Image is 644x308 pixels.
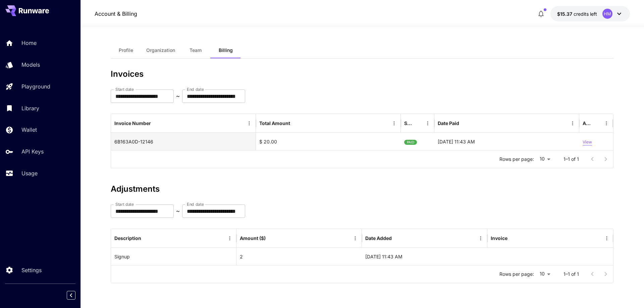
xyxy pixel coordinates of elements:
[95,10,137,18] nav: breadcrumb
[187,86,204,92] label: End date
[119,47,133,53] span: Profile
[362,248,487,265] div: 20-09-2025 11:43 AM
[225,234,234,243] button: Menu
[602,234,611,243] button: Menu
[266,234,276,243] button: Sort
[176,92,180,100] p: ~
[476,234,485,243] button: Menu
[187,201,204,207] label: End date
[557,11,574,17] span: $15.37
[563,271,579,278] p: 1–1 of 1
[152,119,161,128] button: Sort
[115,201,134,207] label: Start date
[557,10,597,17] div: $15.3664
[414,119,423,128] button: Sort
[537,269,553,279] div: 10
[176,207,180,215] p: ~
[583,120,592,126] div: Action
[365,235,392,241] div: Date Added
[146,47,175,53] span: Organization
[21,82,50,90] p: Playground
[259,120,290,126] div: Total Amount
[111,69,614,79] h3: Invoices
[115,86,134,92] label: Start date
[438,120,459,126] div: Date Paid
[219,47,233,53] span: Billing
[491,235,507,241] div: Invoice
[602,9,612,19] div: HM
[351,234,360,243] button: Menu
[291,119,300,128] button: Sort
[574,11,597,17] span: credits left
[21,104,39,112] p: Library
[583,133,592,150] button: View
[508,234,518,243] button: Sort
[190,47,202,53] span: Team
[245,119,254,128] button: Menu
[67,291,75,300] button: Collapse sidebar
[550,6,630,21] button: $15.3664HM
[111,184,614,194] h3: Adjustments
[114,253,130,260] p: Signup
[21,39,37,47] p: Home
[114,120,151,126] div: Invoice Number
[389,119,399,128] button: Menu
[404,120,413,126] div: Status
[21,266,42,274] p: Settings
[21,126,37,134] p: Wallet
[499,156,534,163] p: Rows per page:
[21,61,40,69] p: Models
[21,147,44,156] p: API Keys
[240,235,266,241] div: Amount ($)
[72,289,80,301] div: Collapse sidebar
[423,119,432,128] button: Menu
[460,119,469,128] button: Sort
[95,10,137,18] a: Account & Billing
[404,134,417,151] span: PAID
[499,271,534,278] p: Rows per page:
[236,248,362,265] div: 2
[434,133,579,150] div: 20-09-2025 11:43 AM
[114,235,141,241] div: Description
[21,169,38,177] p: Usage
[592,119,602,128] button: Sort
[111,133,256,150] div: 6B163A0D-12146
[563,156,579,163] p: 1–1 of 1
[392,234,402,243] button: Sort
[142,234,151,243] button: Sort
[583,139,592,145] p: View
[537,154,553,164] div: 10
[602,119,611,128] button: Menu
[256,133,401,150] div: $ 20.00
[568,119,577,128] button: Menu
